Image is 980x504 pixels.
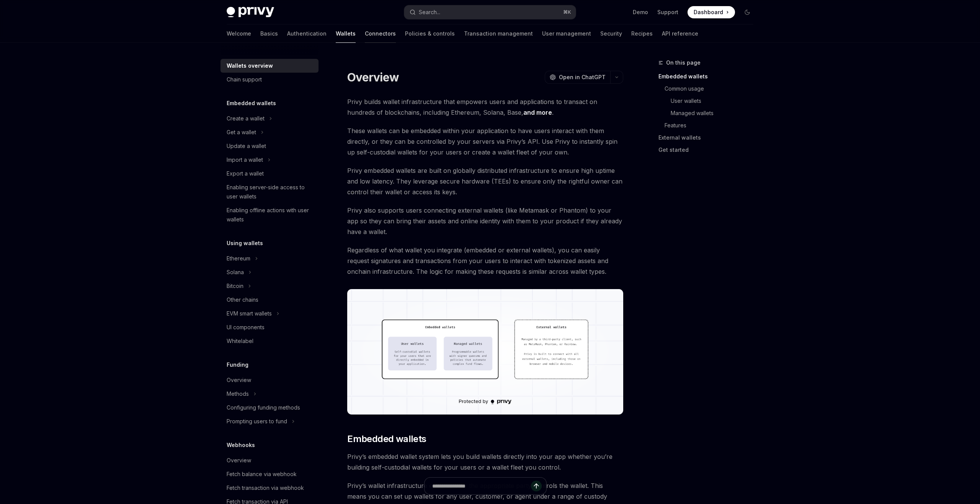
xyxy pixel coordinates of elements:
[227,360,248,369] h5: Funding
[227,268,244,277] div: Solana
[260,24,278,43] a: Basics
[658,144,759,156] a: Get started
[220,373,318,387] a: Overview
[287,24,327,43] a: Authentication
[347,289,623,415] img: images/walletoverview.png
[347,96,623,118] span: Privy builds wallet infrastructure that empowers users and applications to transact on hundreds o...
[220,167,318,180] a: Export a wallet
[227,7,274,18] img: dark logo
[665,119,759,132] a: Features
[227,24,251,43] a: Welcome
[227,281,243,291] div: Bitcoin
[227,128,256,137] div: Get a wallet
[220,59,318,73] a: Wallets overview
[227,206,314,224] div: Enabling offline actions with user wallets
[220,334,318,348] a: Whitelabel
[688,6,735,18] a: Dashboard
[227,403,300,412] div: Configuring funding methods
[227,441,255,450] h5: Webhooks
[227,323,265,332] div: UI components
[347,433,426,445] span: Embedded wallets
[227,376,251,385] div: Overview
[365,24,396,43] a: Connectors
[220,203,318,226] a: Enabling offline actions with user wallets
[545,71,610,84] button: Open in ChatGPT
[227,239,263,248] h5: Using wallets
[227,337,253,346] div: Whitelabel
[694,8,723,16] span: Dashboard
[220,139,318,153] a: Update a wallet
[227,309,272,318] div: EVM smart wallets
[220,454,318,467] a: Overview
[464,24,533,43] a: Transaction management
[671,95,759,107] a: User wallets
[227,169,264,178] div: Export a wallet
[227,114,265,123] div: Create a wallet
[227,417,287,426] div: Prompting users to fund
[227,456,251,465] div: Overview
[227,99,276,108] h5: Embedded wallets
[658,70,759,83] a: Embedded wallets
[227,483,304,493] div: Fetch transaction via webhook
[220,320,318,334] a: UI components
[600,24,622,43] a: Security
[523,109,552,117] a: and more
[347,205,623,237] span: Privy also supports users connecting external wallets (like Metamask or Phantom) to your app so t...
[404,5,576,19] button: Search...⌘K
[347,125,623,158] span: These wallets can be embedded within your application to have users interact with them directly, ...
[531,481,542,491] button: Send message
[658,132,759,144] a: External wallets
[347,165,623,197] span: Privy embedded wallets are built on globally distributed infrastructure to ensure high uptime and...
[419,8,440,17] div: Search...
[227,75,262,84] div: Chain support
[559,73,606,81] span: Open in ChatGPT
[631,24,653,43] a: Recipes
[227,470,297,479] div: Fetch balance via webhook
[227,389,249,398] div: Methods
[665,83,759,95] a: Common usage
[220,401,318,415] a: Configuring funding methods
[220,467,318,481] a: Fetch balance via webhook
[666,58,701,67] span: On this page
[657,8,678,16] a: Support
[662,24,698,43] a: API reference
[633,8,648,16] a: Demo
[227,254,250,263] div: Ethereum
[405,24,455,43] a: Policies & controls
[227,295,258,304] div: Other chains
[671,107,759,119] a: Managed wallets
[741,6,753,18] button: Toggle dark mode
[220,73,318,86] a: Chain support
[227,61,273,70] div: Wallets overview
[227,141,266,151] div: Update a wallet
[220,180,318,203] a: Enabling server-side access to user wallets
[220,293,318,307] a: Other chains
[227,183,314,201] div: Enabling server-side access to user wallets
[347,451,623,473] span: Privy’s embedded wallet system lets you build wallets directly into your app whether you’re build...
[336,24,356,43] a: Wallets
[542,24,591,43] a: User management
[347,245,623,277] span: Regardless of what wallet you integrate (embedded or external wallets), you can easily request si...
[563,9,571,15] span: ⌘ K
[220,481,318,495] a: Fetch transaction via webhook
[347,70,399,84] h1: Overview
[227,155,263,164] div: Import a wallet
